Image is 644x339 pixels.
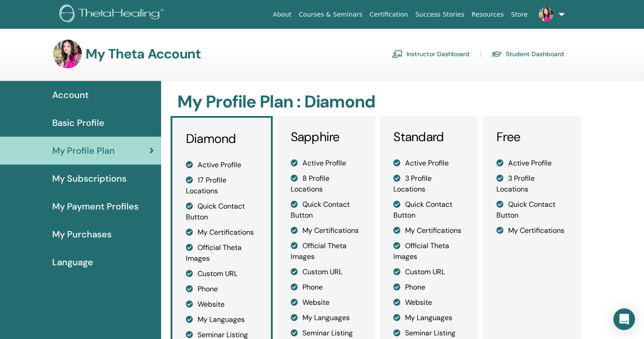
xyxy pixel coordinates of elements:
[393,158,465,169] li: Active Profile
[291,129,362,145] h3: Sapphire
[52,227,112,241] span: My Purchases
[186,314,257,325] li: My Languages
[496,199,568,221] li: Quick Contact Button
[52,116,104,129] span: Basic Profile
[508,6,531,23] a: Store
[186,284,257,294] li: Phone
[393,312,465,323] li: My Languages
[393,297,465,308] li: Website
[291,225,362,236] li: My Certifications
[291,328,362,339] li: Seminar Listing
[186,227,257,238] li: My Certifications
[496,129,568,145] h3: Free
[52,255,93,269] span: Language
[393,225,465,236] li: My Certifications
[491,47,564,61] a: Student Dashboard
[291,297,362,308] li: Website
[186,268,257,279] li: Custom URL
[613,308,635,330] div: Open Intercom Messenger
[52,200,139,213] span: My Payment Profiles
[291,282,362,293] li: Phone
[496,173,568,195] li: 3 Profile Locations
[177,92,579,112] h2: My Profile Plan : Diamond
[291,173,362,195] li: 8 Profile Locations
[291,312,362,323] li: My Languages
[393,328,465,339] li: Seminar Listing
[186,242,257,264] li: Official Theta Images
[186,175,257,196] li: 17 Profile Locations
[59,4,167,25] img: logo.png
[52,144,115,157] span: My Profile Plan
[468,6,508,23] a: Resources
[291,241,362,262] li: Official Theta Images
[393,199,465,221] li: Quick Contact Button
[53,40,82,68] img: default.jpg
[291,267,362,277] li: Custom URL
[86,46,201,62] h3: My Theta Account
[291,158,362,169] li: Active Profile
[291,199,362,221] li: Quick Contact Button
[52,88,89,102] span: Account
[496,225,568,236] li: My Certifications
[412,6,468,23] a: Success Stories
[393,241,465,262] li: Official Theta Images
[269,6,295,23] a: About
[393,282,465,293] li: Phone
[366,6,411,23] a: Certification
[491,50,502,58] img: graduation-cap.svg
[186,131,257,147] h3: Diamond
[392,47,469,61] a: Instructor Dashboard
[393,267,465,277] li: Custom URL
[393,173,465,195] li: 3 Profile Locations
[393,129,465,145] h3: Standard
[186,160,257,170] li: Active Profile
[52,172,126,185] span: My Subscriptions
[186,201,257,223] li: Quick Contact Button
[295,6,366,23] a: Courses & Seminars
[186,299,257,310] li: Website
[392,50,403,58] img: chalkboard-teacher.svg
[539,7,553,22] img: default.jpg
[496,158,568,169] li: Active Profile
